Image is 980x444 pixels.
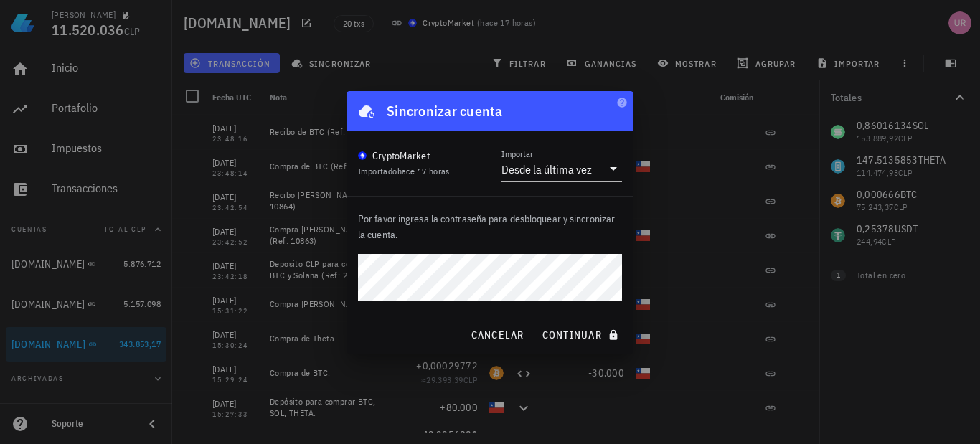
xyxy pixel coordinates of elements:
[501,162,592,176] div: Desde la última vez
[501,157,622,181] div: ImportarDesde la última vez
[464,322,529,348] button: cancelar
[372,148,430,163] div: CryptoMarket
[387,100,503,123] div: Sincronizar cuenta
[397,166,450,176] span: hace 17 horas
[358,151,367,160] img: CryptoMKT
[358,211,622,242] p: Por favor ingresa la contraseña para desbloquear y sincronizar la cuenta.
[542,329,622,341] span: continuar
[536,322,628,348] button: continuar
[470,329,524,341] span: cancelar
[501,148,533,159] label: Importar
[358,166,450,176] span: Importado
